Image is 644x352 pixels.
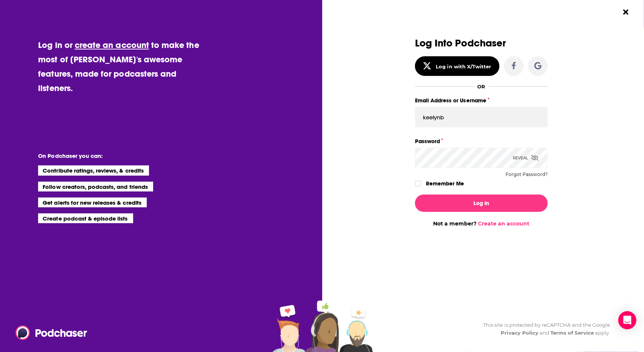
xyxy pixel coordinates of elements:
[38,152,189,159] li: On Podchaser you can:
[477,83,485,90] div: OR
[506,172,548,177] button: Forgot Password?
[415,38,548,49] h3: Log Into Podchaser
[415,107,548,127] input: Email Address or Username
[478,220,529,227] a: Create an account
[38,213,133,223] li: Create podcast & episode lists
[619,5,633,19] button: Close Button
[415,195,548,212] button: Log In
[75,40,149,50] a: create an account
[618,311,636,329] div: Open Intercom Messenger
[436,63,492,69] div: Log in with X/Twitter
[415,136,548,146] label: Password
[38,165,149,175] li: Contribute ratings, reviews, & credits
[38,198,146,207] li: Get alerts for new releases & credits
[38,182,153,191] li: Follow creators, podcasts, and friends
[501,330,539,336] a: Privacy Policy
[477,321,610,337] div: This site is protected by reCAPTCHA and the Google and apply.
[415,56,500,76] button: Log in with X/Twitter
[415,96,548,105] label: Email Address or Username
[15,326,82,340] a: Podchaser - Follow, Share and Rate Podcasts
[426,179,464,188] label: Remember Me
[550,330,594,336] a: Terms of Service
[415,220,548,227] div: Not a member?
[513,148,539,168] div: Reveal
[15,326,88,340] img: Podchaser - Follow, Share and Rate Podcasts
